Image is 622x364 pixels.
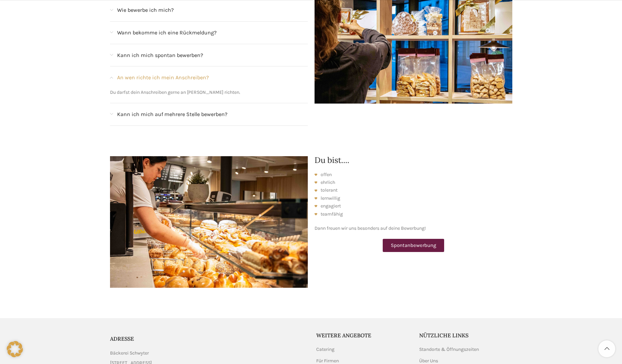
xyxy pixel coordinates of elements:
[321,171,332,178] span: offen
[391,243,436,248] span: Spontanbewerbung
[383,239,444,252] a: Spontanbewerbung
[316,332,409,339] h5: Weitere Angebote
[321,187,337,194] span: tolerant
[321,211,343,218] span: teamfähig
[110,89,308,96] p: Du darfst dein Anschreiben gerne an [PERSON_NAME] richten.
[321,202,341,210] span: engagiert
[321,195,340,202] span: lernwillig
[117,28,217,37] span: Wann bekomme ich eine Rückmeldung?
[110,335,134,342] span: ADRESSE
[117,51,203,60] span: Kann ich mich spontan bewerben?
[315,225,512,232] p: Dann freuen wir uns besonders auf deine Bewerbung!
[419,346,480,353] a: Standorte & Öffnungszeiten
[598,340,615,357] a: Scroll to top button
[419,332,512,339] h5: Nützliche Links
[117,6,174,15] span: Wie bewerbe ich mich?
[117,110,227,119] span: Kann ich mich auf mehrere Stelle bewerben?
[321,179,335,186] span: ehrlich
[117,73,209,82] span: An wen richte ich mein Anschreiben?
[316,346,335,353] a: Catering
[110,349,149,357] span: Bäckerei Schwyter
[315,156,512,164] h2: Du bist....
